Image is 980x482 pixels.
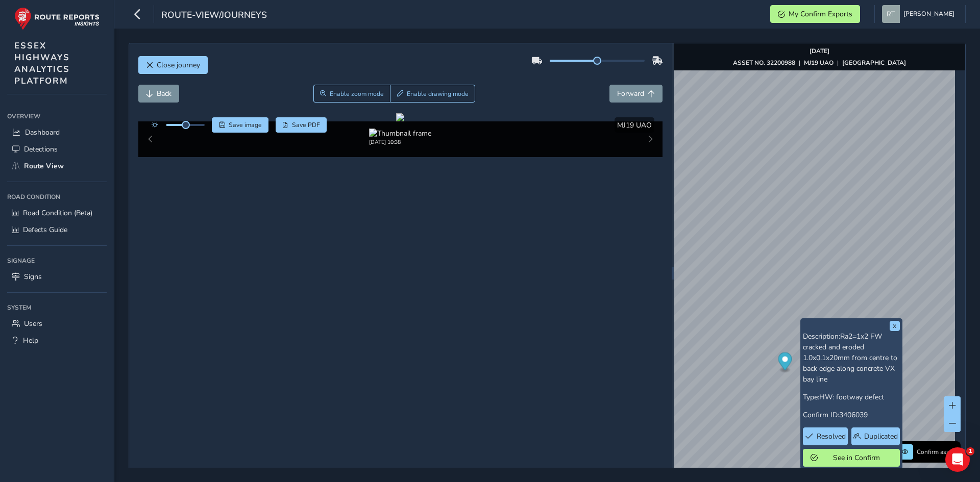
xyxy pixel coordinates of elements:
div: [DATE] 10:38 [369,138,431,146]
span: Enable zoom mode [330,90,384,98]
span: Save PDF [292,121,320,129]
span: route-view/journeys [161,9,267,23]
span: Signs [24,272,42,282]
span: Help [23,336,38,345]
span: 1 [966,447,974,455]
span: Close journey [157,60,200,70]
span: Confirm assets [917,448,958,456]
div: System [7,300,107,315]
p: Type: [803,392,900,402]
span: Users [24,319,42,328]
span: 3406039 [839,410,868,420]
img: Thumbnail frame [369,129,431,138]
span: Resolved [817,432,846,441]
span: Back [157,89,171,98]
div: Overview [7,109,107,124]
button: Zoom [313,85,390,103]
span: Defects Guide [23,225,67,235]
button: See in Confirm [803,449,900,467]
button: Save [212,117,268,133]
img: rr logo [14,7,100,30]
a: Road Condition (Beta) [7,205,107,221]
a: Dashboard [7,124,107,141]
span: Ra2=1x2 FW cracked and eroded 1.0x0.1x20mm from centre to back edge along concrete VX bay line [803,332,897,384]
div: Road Condition [7,189,107,205]
span: Save image [229,121,262,129]
span: Road Condition (Beta) [23,208,92,218]
button: Duplicated [851,427,899,445]
a: Detections [7,141,107,158]
img: diamond-layout [882,5,900,23]
a: Users [7,315,107,332]
span: Route View [24,161,64,171]
button: [PERSON_NAME] [882,5,958,23]
button: Resolved [803,427,848,445]
a: Signs [7,268,107,285]
a: Help [7,332,107,349]
span: My Confirm Exports [789,9,852,19]
span: [PERSON_NAME] [903,5,954,23]
span: HW: footway defect [819,392,884,402]
button: Back [138,85,179,103]
span: Forward [617,89,644,98]
span: Enable drawing mode [407,90,469,98]
button: Draw [390,85,475,103]
button: My Confirm Exports [770,5,860,23]
span: Detections [24,144,58,154]
p: Confirm ID: [803,410,900,420]
div: Signage [7,253,107,268]
a: Defects Guide [7,221,107,238]
iframe: Intercom live chat [945,447,970,472]
span: ESSEX HIGHWAYS ANALYTICS PLATFORM [14,40,70,87]
span: MJ19 UAO [617,120,652,130]
span: See in Confirm [821,453,892,463]
span: Dashboard [25,128,60,137]
button: Forward [609,85,663,103]
strong: [DATE] [810,47,829,55]
strong: ASSET NO. 32200988 [733,59,795,67]
button: x [890,321,900,331]
div: | | [733,59,906,67]
button: PDF [276,117,327,133]
button: Close journey [138,56,208,74]
strong: [GEOGRAPHIC_DATA] [842,59,906,67]
a: Route View [7,158,107,174]
p: Description: [803,331,900,385]
span: Duplicated [864,432,898,441]
div: Map marker [778,352,792,373]
strong: MJ19 UAO [804,59,834,67]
